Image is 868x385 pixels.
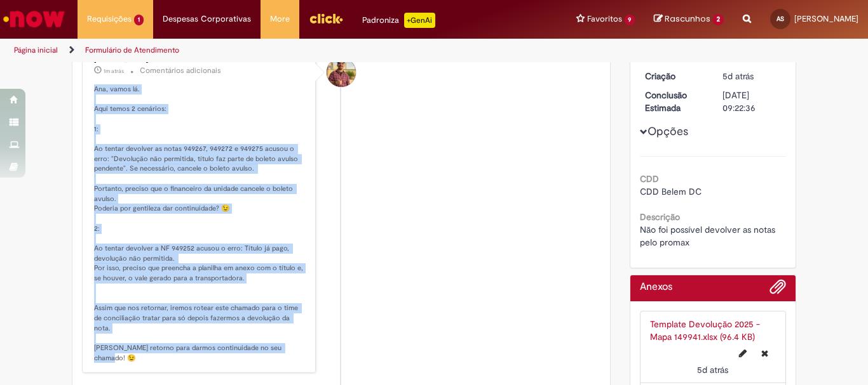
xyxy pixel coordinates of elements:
[270,13,290,25] span: More
[650,318,760,343] a: Template Devolução 2025 - Mapa 149941.xlsx (96.4 KB)
[163,13,251,25] span: Despesas Corporativas
[87,13,132,25] span: Requisições
[697,364,728,375] time: 24/09/2025 10:17:16
[85,45,179,55] a: Formulário de Atendimento
[665,13,710,25] span: Rascunhos
[640,224,778,248] span: Não foi possível devolver as notas pelo promax
[625,15,635,25] span: 9
[654,13,724,25] a: Rascunhos
[635,89,714,114] dt: Conclusão Estimada
[10,39,569,62] ul: Trilhas de página
[640,186,702,197] span: CDD Belem DC
[14,45,58,55] a: Página inicial
[712,14,724,25] span: 2
[309,9,343,28] img: click_logo_yellow_360x200.png
[722,70,782,82] div: 24/09/2025 10:17:18
[754,343,776,363] button: Excluir Template Devolução 2025 - Mapa 149941.xlsx
[770,278,786,301] button: Adicionar anexos
[362,13,435,28] div: Padroniza
[731,343,754,363] button: Editar nome de arquivo Template Devolução 2025 - Mapa 149941.xlsx
[722,70,754,82] time: 24/09/2025 10:17:18
[94,84,306,363] p: Ana, vamos lá. Aqui temos 2 cenários: 1: Ao tentar devolver as notas 949267, 949272 e 949275 acus...
[635,70,714,82] dt: Criação
[722,89,782,114] div: [DATE] 09:22:36
[104,67,124,75] span: 1m atrás
[104,67,124,75] time: 29/09/2025 09:09:09
[140,65,221,76] small: Comentários adicionais
[640,173,659,185] b: CDD
[776,15,784,23] span: AS
[794,13,858,24] span: [PERSON_NAME]
[1,6,67,32] img: ServiceNow
[134,15,144,25] span: 1
[722,70,754,82] span: 5d atrás
[640,211,680,223] b: Descrição
[327,58,356,87] div: Vitor Jeremias Da Silva
[697,364,728,375] span: 5d atrás
[404,13,435,28] p: +GenAi
[587,13,622,25] span: Favoritos
[640,282,672,293] h2: Anexos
